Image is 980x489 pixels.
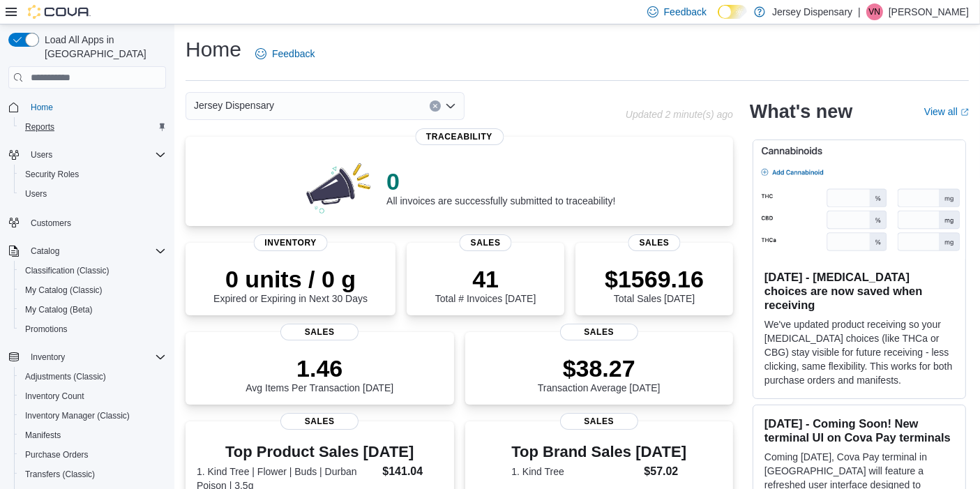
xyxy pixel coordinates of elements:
[3,347,172,367] button: Inventory
[14,445,172,465] button: Purchase Orders
[626,109,733,120] p: Updated 2 minute(s) ago
[14,465,172,484] button: Transfers (Classic)
[605,265,704,293] p: $1569.16
[14,165,172,184] button: Security Roles
[25,449,89,460] span: Purchase Orders
[25,188,47,200] span: Users
[718,19,718,20] span: Dark Mode
[250,40,320,68] a: Feedback
[25,349,70,366] button: Inventory
[628,234,681,251] span: Sales
[25,215,77,232] a: Customers
[25,146,166,163] span: Users
[25,285,103,296] span: My Catalog (Classic)
[435,265,536,293] p: 41
[31,102,53,113] span: Home
[31,246,59,257] span: Catalog
[25,121,54,133] span: Reports
[538,354,661,393] div: Transaction Average [DATE]
[605,265,704,304] div: Total Sales [DATE]
[20,119,166,135] span: Reports
[25,169,79,180] span: Security Roles
[889,3,969,20] p: [PERSON_NAME]
[213,265,368,293] p: 0 units / 0 g
[20,407,166,424] span: Inventory Manager (Classic)
[20,388,166,405] span: Inventory Count
[253,234,328,251] span: Inventory
[386,167,615,195] p: 0
[858,3,861,20] p: |
[39,33,166,61] span: Load All Apps in [GEOGRAPHIC_DATA]
[511,444,686,460] h3: Top Brand Sales [DATE]
[386,167,615,206] div: All invoices are successfully submitted to traceability!
[20,301,98,318] a: My Catalog (Beta)
[435,265,536,304] div: Total # Invoices [DATE]
[25,371,106,382] span: Adjustments (Classic)
[20,119,60,135] a: Reports
[764,317,954,387] p: We've updated product receiving so your [MEDICAL_DATA] choices (like THCa or CBG) stay visible fo...
[25,99,59,116] a: Home
[14,406,172,426] button: Inventory Manager (Classic)
[764,416,954,444] h3: [DATE] - Coming Soon! New terminal UI on Cova Pay terminals
[20,368,112,385] a: Adjustments (Classic)
[14,261,172,280] button: Classification (Classic)
[20,321,73,338] a: Promotions
[382,463,442,480] dd: $141.04
[14,367,172,386] button: Adjustments (Classic)
[25,324,68,335] span: Promotions
[25,469,95,480] span: Transfers (Classic)
[246,354,393,393] div: Avg Items Per Transaction [DATE]
[25,349,166,366] span: Inventory
[20,166,166,183] span: Security Roles
[960,108,969,116] svg: External link
[14,300,172,319] button: My Catalog (Beta)
[20,186,52,202] a: Users
[14,386,172,406] button: Inventory Count
[25,304,93,315] span: My Catalog (Beta)
[20,427,66,444] a: Manifests
[25,430,61,441] span: Manifests
[20,166,84,183] a: Security Roles
[869,3,881,20] span: VN
[538,354,661,382] p: $38.27
[25,410,130,421] span: Inventory Manager (Classic)
[3,241,172,261] button: Catalog
[3,145,172,165] button: Users
[197,444,443,460] h3: Top Product Sales [DATE]
[20,446,94,463] a: Purchase Orders
[25,391,84,402] span: Inventory Count
[20,427,166,444] span: Manifests
[560,324,638,340] span: Sales
[644,463,686,480] dd: $57.02
[25,243,65,259] button: Catalog
[750,100,852,123] h2: What's new
[31,149,52,160] span: Users
[14,280,172,300] button: My Catalog (Classic)
[460,234,512,251] span: Sales
[20,407,135,424] a: Inventory Manager (Classic)
[194,97,274,114] span: Jersey Dispensary
[20,282,108,299] a: My Catalog (Classic)
[280,324,359,340] span: Sales
[511,465,638,479] dt: 1. Kind Tree
[20,262,166,279] span: Classification (Classic)
[28,5,91,19] img: Cova
[718,5,747,20] input: Dark Mode
[280,413,359,430] span: Sales
[31,352,65,363] span: Inventory
[272,47,315,61] span: Feedback
[866,3,883,20] div: Vinny Nguyen
[246,354,393,382] p: 1.46
[213,265,368,304] div: Expired or Expiring in Next 30 Days
[25,243,166,259] span: Catalog
[20,186,166,202] span: Users
[20,368,166,385] span: Adjustments (Classic)
[20,446,166,463] span: Purchase Orders
[25,146,58,163] button: Users
[3,212,172,232] button: Customers
[20,466,100,483] a: Transfers (Classic)
[430,100,441,112] button: Clear input
[303,159,375,215] img: 0
[445,100,456,112] button: Open list of options
[772,3,852,20] p: Jersey Dispensary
